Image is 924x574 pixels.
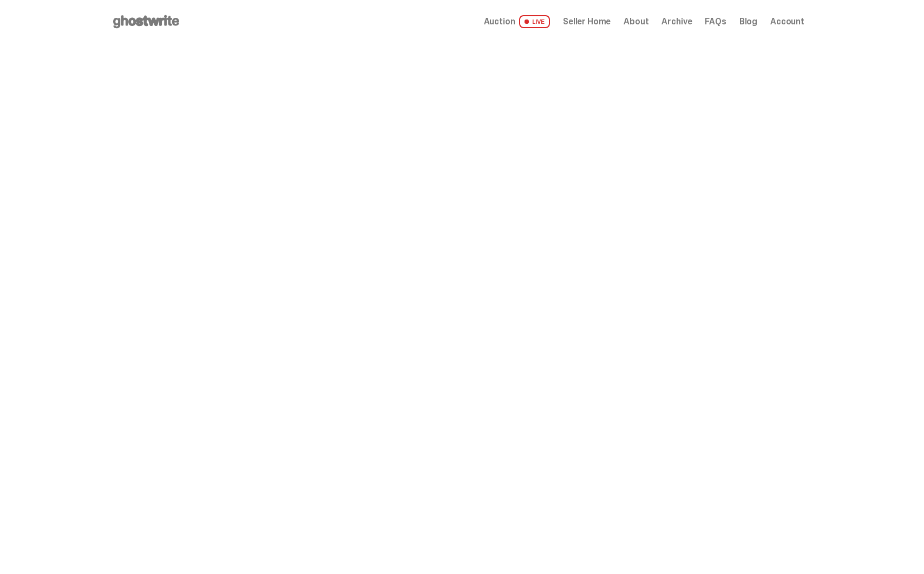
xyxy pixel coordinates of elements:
[739,17,757,26] a: Blog
[770,17,804,26] a: Account
[661,17,692,26] a: Archive
[705,17,726,26] a: FAQs
[519,15,550,28] span: LIVE
[624,17,648,26] a: About
[563,17,611,26] a: Seller Home
[484,15,550,28] a: Auction LIVE
[484,17,515,26] span: Auction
